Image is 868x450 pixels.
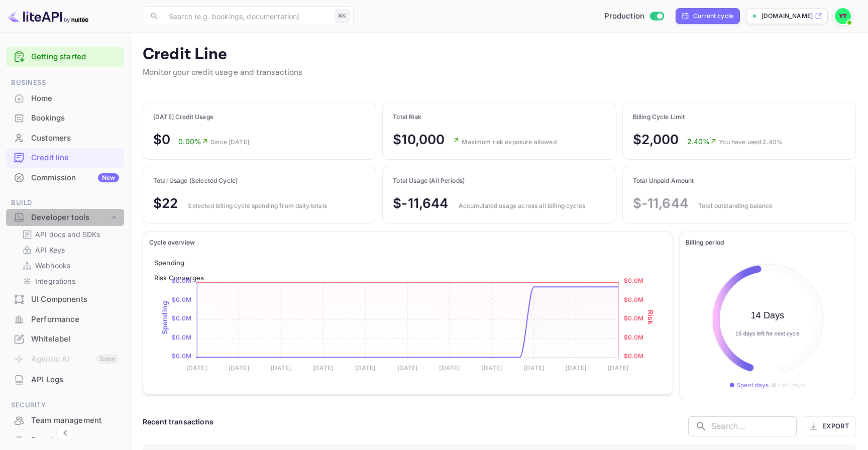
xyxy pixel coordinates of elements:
[18,258,120,273] div: Webhooks
[35,245,65,255] p: API Keys
[6,329,124,348] a: Whitelabel
[22,229,116,240] a: API docs and SDKs
[31,113,119,124] div: Bookings
[6,370,124,389] a: API Logs
[6,329,124,349] div: Whitelabel
[459,201,585,210] p: Accumulated usage across all billing cycles
[143,45,302,65] p: Credit Line
[771,381,805,390] p: ● Left days
[153,113,249,122] p: [DATE] Credit Usage
[719,138,783,147] p: You have used 2.40%
[6,310,124,328] a: Performance
[762,12,813,21] p: [DOMAIN_NAME]
[18,243,120,257] div: API Keys
[8,8,88,24] img: LiteAPI logo
[31,314,119,325] div: Performance
[149,238,667,247] p: Cycle overview
[172,277,192,284] tspan: $0.0M
[608,364,628,371] tspan: [DATE]
[6,148,124,168] div: Credit line
[355,364,376,371] tspan: [DATE]
[31,172,119,184] div: Commission
[6,148,124,167] a: Credit line
[600,11,668,22] div: Switch to Sandbox mode
[6,290,124,308] a: UI Components
[35,276,75,286] p: Integrations
[6,168,124,187] a: CommissionNew
[711,416,797,436] input: Search...
[6,370,124,390] div: API Logs
[172,352,192,360] tspan: $0.0M
[633,113,783,122] p: Billing Cycle Limit
[693,12,733,21] div: Current cycle
[604,11,645,22] span: Production
[6,108,124,128] div: Bookings
[646,309,655,324] text: Risk
[6,290,124,309] div: UI Components
[313,364,334,371] tspan: [DATE]
[6,411,124,429] a: Team management
[624,295,644,303] tspan: $0.0M
[6,310,124,329] div: Performance
[18,227,120,242] div: API docs and SDKs
[35,229,100,240] p: API docs and SDKs
[31,133,119,144] div: Customers
[143,67,302,79] p: Monitor your credit usage and transactions
[393,113,556,122] p: Total Risk
[633,193,688,213] p: $-11,644
[633,176,773,185] p: Total Unpaid Amount
[35,260,70,271] p: Webhooks
[6,129,124,147] a: Customers
[31,93,119,104] div: Home
[6,400,124,411] span: Security
[803,416,856,436] button: Export
[160,301,169,334] text: Spending
[18,274,120,288] div: Integrations
[31,374,119,386] div: API Logs
[397,364,418,371] tspan: [DATE]
[6,89,124,107] a: Home
[6,47,124,67] div: Getting started
[172,295,192,303] tspan: $0.0M
[172,333,192,341] tspan: $0.0M
[98,173,119,182] div: New
[6,89,124,108] div: Home
[523,364,544,371] tspan: [DATE]
[56,424,74,442] button: Collapse navigation
[624,352,644,360] tspan: $0.0M
[178,136,208,147] p: 0.00%
[188,201,327,210] p: Selected billing cycle spending from daily totals
[687,136,717,147] p: 2.40%
[154,259,184,267] span: Spending
[633,130,679,149] p: $2,000
[210,138,249,147] p: Since [DATE]
[31,51,119,63] a: Getting started
[31,212,109,223] div: Developer tools
[686,238,848,247] p: Billing period
[163,6,331,26] input: Search (e.g. bookings, documentation)
[335,10,350,23] div: ⌘K
[153,130,170,149] p: $0
[6,168,124,188] div: CommissionNew
[31,333,119,345] div: Whitelabel
[22,245,116,255] a: API Keys
[439,364,460,371] tspan: [DATE]
[6,129,124,148] div: Customers
[729,381,769,390] p: ● Spent days
[462,138,556,147] p: Maximum risk exposure allowed
[6,411,124,430] div: Team management
[172,314,192,322] tspan: $0.0M
[6,108,124,127] a: Bookings
[566,364,586,371] tspan: [DATE]
[153,193,178,213] p: $22
[271,364,291,371] tspan: [DATE]
[393,193,448,213] p: $-11,644
[624,277,644,284] tspan: $0.0M
[22,276,116,286] a: Integrations
[31,435,119,446] div: Fraud management
[143,416,213,427] div: Recent transactions
[698,201,773,210] p: Total outstanding balance
[229,364,249,371] tspan: [DATE]
[186,364,207,371] tspan: [DATE]
[835,8,851,24] img: Yassir ET TABTI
